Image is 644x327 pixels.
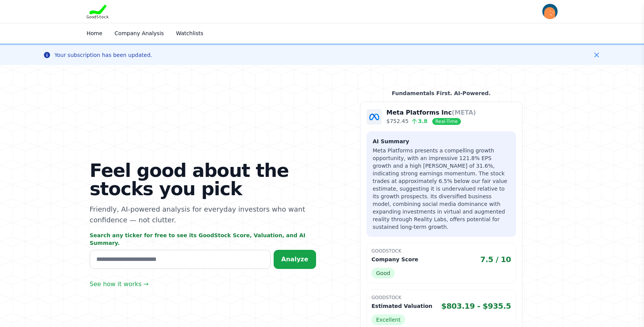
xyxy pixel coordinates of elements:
[409,118,428,124] span: 3.8
[90,231,316,247] p: Search any ticker for free to see its GoodStock Score, Valuation, and AI Summary.
[386,108,476,117] p: Meta Platforms Inc
[480,254,511,265] span: 7.5 / 10
[55,51,152,59] div: Your subscription has been updated.
[371,295,511,301] p: GoodStock
[360,89,522,97] p: Fundamentals First. AI-Powered.
[432,118,461,125] span: Real-Time
[371,248,511,254] p: GoodStock
[373,138,510,145] h3: AI Summary
[87,30,102,36] a: Home
[542,4,558,19] img: invitee
[87,5,109,18] img: Goodstock Logo
[90,204,316,225] p: Friendly, AI-powered analysis for everyday investors who want confidence — not clutter.
[386,117,476,125] p: $752.45
[441,301,511,311] span: $803.19 - $935.5
[367,109,382,125] img: Company Logo
[90,161,316,198] h1: Feel good about the stocks you pick
[176,30,203,36] a: Watchlists
[90,280,149,289] a: See how it works →
[274,250,316,269] button: Analyze
[373,147,510,231] p: Meta Platforms presents a compelling growth opportunity, with an impressive 121.8% EPS growth and...
[452,109,476,116] span: (META)
[115,30,164,36] a: Company Analysis
[590,49,603,61] button: Close
[371,314,405,325] span: Excellent
[281,256,308,263] span: Analyze
[371,268,395,278] span: Good
[371,256,418,263] p: Company Score
[371,302,432,310] p: Estimated Valuation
